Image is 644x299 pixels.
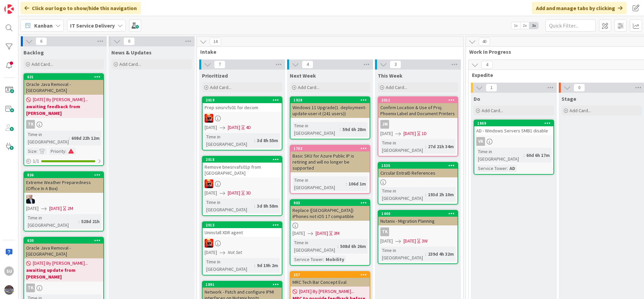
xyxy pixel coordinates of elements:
div: 1869 [474,120,553,126]
span: [DATE] [292,230,305,237]
div: 2018Remove bnesrvafs01p from [GEOGRAPHIC_DATA] [203,157,282,177]
a: 2011Confirm Location & Use of Proj. Phoenix Label and Document PrintersJM[DATE][DATE]1DTime in [G... [378,96,458,157]
span: 4 [481,61,493,69]
span: [DATE] [316,230,328,237]
span: : [78,218,79,225]
div: Extreme Weather Preparedness (Office In A Box) [24,178,103,193]
i: Not Set [228,249,242,255]
div: 106d 1m [347,180,368,187]
div: Windows 11 Upgrade(1. deployment-update-user-it (241 users)) [290,103,370,118]
img: Visit kanbanzone.com [4,4,14,14]
span: Stage [561,95,576,102]
span: 14 [210,38,221,46]
a: 1535Circular EntraID ReferencesTime in [GEOGRAPHIC_DATA]:193d 2h 10m [378,162,458,205]
div: 1535 [381,163,458,168]
div: 1763 [293,146,370,151]
div: Time in [GEOGRAPHIC_DATA] [476,148,524,163]
div: 1891 [206,282,282,287]
div: Prep sinsrvfs01 for decom [203,103,282,112]
div: 257MRC Tech Bar Concept Eval [290,272,370,287]
div: Time in [GEOGRAPHIC_DATA] [205,133,254,148]
span: : [425,250,426,258]
div: 1535 [378,163,458,169]
div: Oracle Java Removal - [GEOGRAPHIC_DATA] [24,80,103,95]
div: 608d 22h 12m [70,134,101,142]
div: 2019 [203,97,282,103]
a: 836Extreme Weather Preparedness (Office In A Box)HO[DATE][DATE]2MTime in [GEOGRAPHIC_DATA]:528d 21h [23,171,104,231]
div: VN [203,179,282,188]
span: Do [474,95,480,102]
div: Oracle Java Removal - [GEOGRAPHIC_DATA] [24,244,103,258]
div: 631 [24,74,103,80]
a: 2019Prep sinsrvfs01 for decomVN[DATE][DATE]4DTime in [GEOGRAPHIC_DATA]:3d 8h 55m [202,96,282,151]
span: 0 [574,84,585,92]
div: 1763 [290,145,370,152]
div: 3M [334,230,339,237]
div: Time in [GEOGRAPHIC_DATA] [292,176,346,191]
div: 631 [27,75,103,79]
span: This Week [378,72,402,79]
div: VN [203,114,282,123]
span: : [337,243,338,250]
div: VK [474,137,553,146]
span: 0 [123,37,135,45]
div: Time in [GEOGRAPHIC_DATA] [292,122,340,137]
div: Add and manage tabs by clicking [532,2,627,14]
div: Time in [GEOGRAPHIC_DATA] [205,258,254,273]
div: 1535Circular EntraID References [378,163,458,177]
span: Next Week [290,72,316,79]
div: 2011Confirm Location & Use of Proj. Phoenix Label and Document Printers [378,97,458,118]
span: [DATE] [205,249,217,256]
div: 528d 21h [79,218,101,225]
div: Time in [GEOGRAPHIC_DATA] [26,214,78,229]
div: JM [378,120,458,129]
div: AD [508,165,517,172]
div: VK [476,137,485,146]
div: 3d 8h 55m [255,137,280,144]
div: 2011 [381,98,458,102]
div: 1869AD - Windows Servers SMB1 disable [474,120,553,135]
div: 60d 6h 17m [525,152,551,159]
div: 2013Uninstall XDR agent [203,222,282,237]
span: Intake [200,48,455,55]
span: 4 [302,60,313,69]
span: [DATE] [228,189,240,197]
span: Add Card... [482,108,503,114]
b: awaiting feedback from [PERSON_NAME] [26,103,101,117]
a: 2018Remove bnesrvafs01p from [GEOGRAPHIC_DATA]VN[DATE][DATE]3DTime in [GEOGRAPHIC_DATA]:3d 8h 58m [202,156,282,216]
div: 1928Windows 11 Upgrade(1. deployment-update-user-it (241 users)) [290,97,370,118]
span: [DATE] [49,205,62,212]
span: : [340,126,341,133]
span: 40 [479,38,490,46]
span: [DATE] [205,189,217,197]
div: VN [203,239,282,248]
div: 2018 [203,157,282,163]
b: awaiting update from [PERSON_NAME] [26,267,101,280]
div: Remove bnesrvafs01p from [GEOGRAPHIC_DATA] [203,163,282,177]
div: Circular EntraID References [378,169,458,177]
div: TK [26,284,35,292]
span: [DATE] By [PERSON_NAME]... [33,260,88,267]
span: News & Updates [111,49,152,56]
a: 1763Basic SKU for Azure Public IP is retiring and will no longer be supportedTime in [GEOGRAPHIC_... [290,145,370,194]
div: 1869 [477,121,553,126]
span: [DATE] [404,238,416,245]
div: Time in [GEOGRAPHIC_DATA] [292,239,337,254]
a: 903Replace ([GEOGRAPHIC_DATA]) iPhones not iOS 17 compatible[DATE][DATE]3MTime in [GEOGRAPHIC_DAT... [290,199,370,266]
img: VN [205,114,213,123]
div: Click our logo to show/hide this navigation [20,2,141,14]
div: 27d 21h 34m [426,143,455,150]
span: : [65,147,66,155]
div: 1763Basic SKU for Azure Public IP is retiring and will no longer be supported [290,145,370,172]
div: Uninstall XDR agent [203,228,282,237]
div: Time in [GEOGRAPHIC_DATA] [380,139,425,154]
span: [DATE] [380,130,393,137]
a: 2013Uninstall XDR agentVN[DATE]Not SetTime in [GEOGRAPHIC_DATA]:9d 19h 2m [202,221,282,275]
a: 1440Nutanix - Migration PlanningTK[DATE][DATE]3WTime in [GEOGRAPHIC_DATA]:239d 4h 32m [378,210,458,264]
div: TK [380,227,389,236]
span: 1x [511,22,520,29]
div: 508d 6h 26m [338,243,368,250]
div: Nutanix - Migration Planning [378,217,458,225]
div: AD - Windows Servers SMB1 disable [474,126,553,135]
span: [DATE] [26,205,39,212]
